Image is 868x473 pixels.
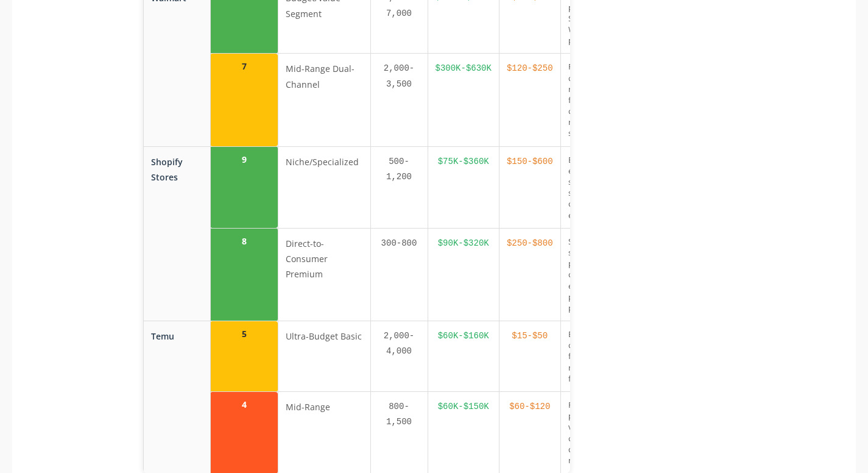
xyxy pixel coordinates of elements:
[560,321,637,392] td: Extreme price competitiveness, fast shipping, minimum viable features
[560,54,637,146] td: Price competitiveness, reliable fulfillment, customer reviews, fast shipping
[278,146,370,228] td: Niche/Specialized
[278,54,370,146] td: Mid-Range Dual-Channel
[428,228,499,321] td: $90K-$320K
[210,54,278,146] td: Opportunity score 7: Medium opportunity
[143,146,210,321] td: Shopify Stores
[560,146,637,228] td: Brand building, expert content, specialized solutions, customer education
[499,146,560,228] td: $150-$600
[560,228,637,321] td: Strong SEO, social media presence, customer education, premium positioning
[278,321,370,392] td: Ultra-Budget Basic
[210,228,278,321] td: Opportunity score 8: High opportunity
[370,228,428,321] td: 300-800
[210,146,278,228] td: Opportunity score 9: High opportunity
[499,228,560,321] td: $250-$800
[428,321,499,392] td: $60K-$160K
[428,54,499,146] td: $300K-$630K
[278,228,370,321] td: Direct-to-Consumer Premium
[210,321,278,392] td: Opportunity score 5: Medium opportunity
[370,54,428,146] td: 2,000-3,500
[428,146,499,228] td: $75K-$360K
[370,146,428,228] td: 500-1,200
[499,321,560,392] td: $15-$50
[499,54,560,146] td: $120-$250
[370,321,428,392] td: 2,000-4,000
